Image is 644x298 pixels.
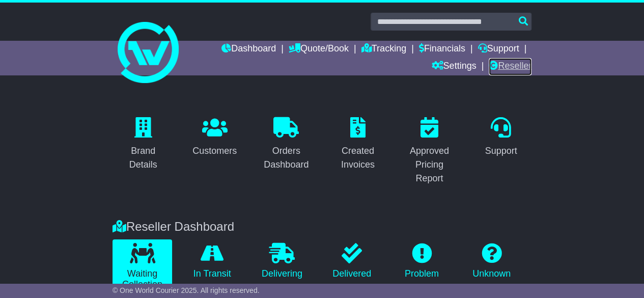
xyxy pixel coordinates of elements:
[322,239,381,283] a: Delivered
[462,239,521,283] a: Unknown
[419,41,465,58] a: Financials
[119,144,167,172] div: Brand Details
[392,239,452,283] a: Problem
[192,144,237,158] div: Customers
[186,114,243,161] a: Customers
[113,286,260,294] span: © One World Courier 2025. All rights reserved.
[252,239,312,283] a: Delivering
[289,41,349,58] a: Quote/Book
[182,239,242,283] a: In Transit
[327,114,389,175] a: Created Invoices
[431,58,476,75] a: Settings
[405,144,454,185] div: Approved Pricing Report
[478,41,519,58] a: Support
[361,41,406,58] a: Tracking
[262,144,311,172] div: Orders Dashboard
[107,220,537,234] div: Reseller Dashboard
[478,114,523,161] a: Support
[256,114,317,175] a: Orders Dashboard
[113,114,174,175] a: Brand Details
[113,239,172,294] a: Waiting Collection
[485,144,517,158] div: Support
[489,58,531,75] a: Reseller
[399,114,460,189] a: Approved Pricing Report
[221,41,276,58] a: Dashboard
[334,144,382,172] div: Created Invoices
